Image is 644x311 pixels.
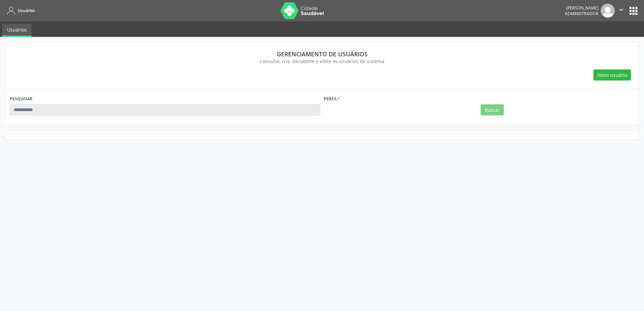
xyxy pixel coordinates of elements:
[14,58,630,65] div: Consulte, crie, desabilite e edite os usuários do sistema
[565,5,598,11] div: [PERSON_NAME]
[481,104,504,116] button: Buscar
[597,71,627,79] span: Novo usuário
[324,94,340,104] label: Perfil
[618,6,625,13] i: 
[628,5,639,17] button: apps
[565,11,598,16] span: Administrador
[10,94,33,104] label: PESQUISAR
[593,69,631,81] button: Novo usuário
[601,4,615,18] img: img
[14,50,630,58] div: Gerenciamento de usuários
[615,4,628,18] button: 
[5,5,35,16] a: Usuários
[2,24,32,37] a: Usuários
[18,8,35,13] span: Usuários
